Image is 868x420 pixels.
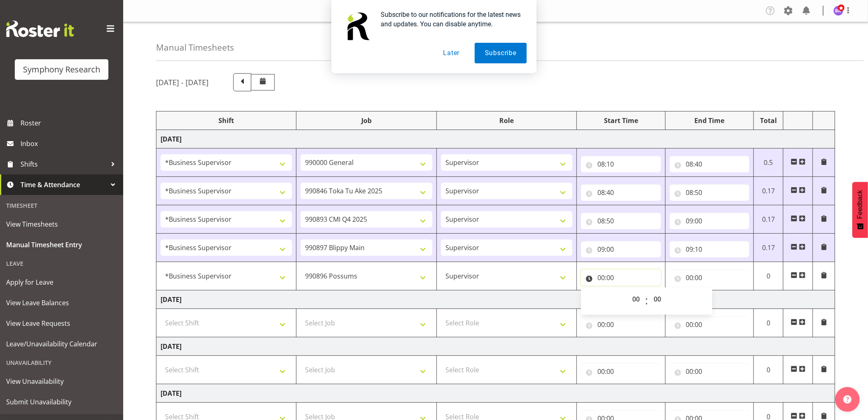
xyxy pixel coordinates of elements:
input: Click to select... [670,184,750,201]
input: Click to select... [670,156,750,172]
a: Manual Timesheet Entry [2,234,121,255]
input: Click to select... [581,363,661,380]
div: Job [301,116,432,125]
td: 0 [754,356,783,384]
input: Click to select... [581,269,661,286]
div: Shift [161,116,292,125]
span: Shifts [21,158,107,170]
div: Unavailability [2,354,121,371]
h5: [DATE] - [DATE] [156,78,209,87]
span: Leave/Unavailability Calendar [6,338,117,350]
span: View Leave Balances [6,297,117,309]
td: 0.5 [754,149,783,177]
a: View Leave Requests [2,313,121,334]
td: [DATE] [156,130,835,149]
span: Apply for Leave [6,276,117,288]
input: Click to select... [670,241,750,258]
td: 0.17 [754,177,783,205]
span: Inbox [21,137,119,150]
span: Feedback [857,190,864,219]
div: Subscribe to our notifications for the latest news and updates. You can disable anytime. [374,10,527,29]
td: [DATE] [156,290,835,309]
td: 0 [754,262,783,290]
td: [DATE] [156,337,835,356]
input: Click to select... [581,316,661,333]
span: Submit Unavailability [6,396,117,408]
input: Click to select... [670,213,750,229]
img: notification icon [341,10,374,43]
div: Start Time [581,116,661,125]
input: Click to select... [670,363,750,380]
button: Later [433,43,470,63]
input: Click to select... [581,184,661,201]
td: 0.17 [754,205,783,234]
button: Subscribe [475,43,527,63]
a: View Leave Balances [2,292,121,313]
td: [DATE] [156,384,835,403]
span: Roster [21,117,119,129]
div: End Time [670,116,750,125]
input: Click to select... [670,269,750,286]
img: help-xxl-2.png [843,395,852,404]
input: Click to select... [581,156,661,172]
button: Feedback - Show survey [852,182,868,238]
span: View Leave Requests [6,317,117,330]
input: Click to select... [670,316,750,333]
span: View Unavailability [6,375,117,388]
a: Leave/Unavailability Calendar [2,334,121,354]
td: 0 [754,309,783,337]
div: Timesheet [2,197,121,214]
a: View Timesheets [2,214,121,234]
div: Total [758,116,779,125]
a: Apply for Leave [2,272,121,292]
span: View Timesheets [6,218,117,230]
span: Time & Attendance [21,179,107,191]
a: View Unavailability [2,371,121,392]
td: 0.17 [754,234,783,262]
span: Manual Timesheet Entry [6,239,117,251]
div: Leave [2,255,121,272]
a: Submit Unavailability [2,392,121,412]
input: Click to select... [581,213,661,229]
span: : [645,291,648,311]
input: Click to select... [581,241,661,258]
div: Role [441,116,572,125]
